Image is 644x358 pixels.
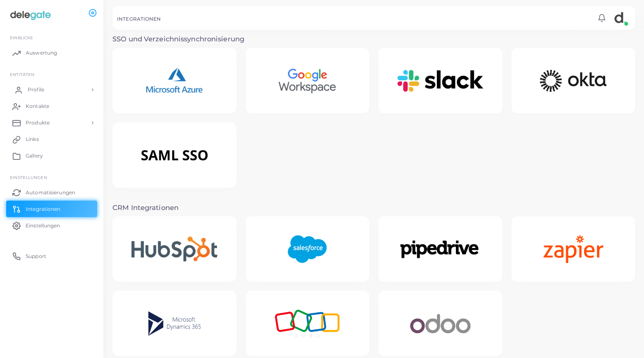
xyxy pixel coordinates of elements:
[133,55,215,107] img: Microsoft Azure
[26,222,60,229] span: Einstellungen
[112,35,635,43] h3: SSO und Verzeichnissynchronisierung
[26,136,39,143] span: Links
[26,189,75,196] span: Automatisierungen
[385,57,496,104] img: Slack
[10,35,33,40] span: EINBLICKE
[385,225,496,272] img: Pipedrive
[531,223,615,275] img: Zapier
[7,8,53,23] img: logo
[6,200,97,217] a: Integrationen
[6,131,97,148] a: Links
[26,103,49,110] span: Kontakte
[518,57,628,104] img: Okta
[136,298,213,349] img: Microsoft Dynamics
[112,204,635,212] h3: CRM Integrationen
[10,175,47,180] span: Einstellungen
[265,55,349,107] img: Google Workspace
[28,86,44,93] span: Profile
[119,224,230,274] img: Hubspot
[6,248,97,264] a: Support
[609,10,630,26] a: avatar
[612,10,628,26] img: avatar
[119,132,230,178] img: SAML
[6,45,97,61] a: Auswertung
[26,49,57,57] span: Auswertung
[26,119,50,126] span: Produkte
[6,184,97,200] a: Automatisierungen
[10,72,34,77] span: ENTITÄTEN
[398,298,482,349] img: Odoo
[6,217,97,234] a: Einstellungen
[6,115,97,131] a: Produkte
[6,98,97,115] a: Kontakte
[26,253,46,260] span: Support
[26,152,43,160] span: Gallery
[276,223,339,275] img: Salesforce
[6,81,97,98] a: Profile
[263,298,352,349] img: Zoho
[26,205,60,213] span: Integrationen
[6,148,97,164] a: Gallery
[117,16,161,22] h5: INTEGRATIONEN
